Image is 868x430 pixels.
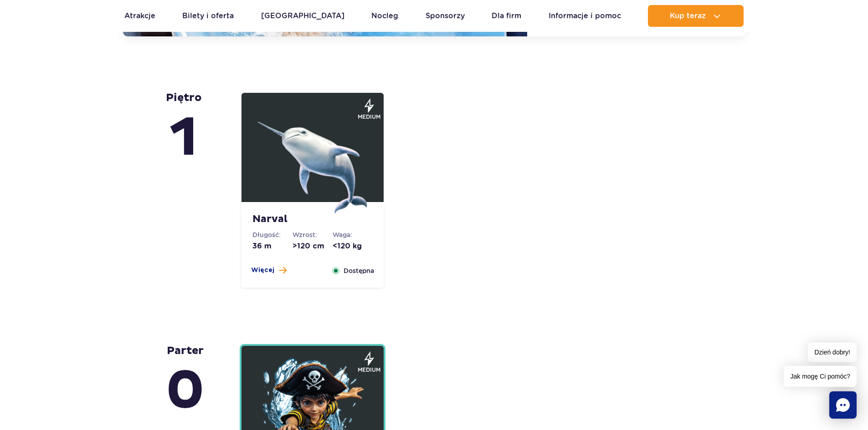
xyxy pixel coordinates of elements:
a: Atrakcje [124,5,155,27]
div: Chat [829,391,857,419]
span: 1 [166,105,202,172]
span: Jak mogę Ci pomóc? [784,366,857,387]
span: medium [358,113,380,121]
a: Sponsorzy [426,5,465,27]
a: [GEOGRAPHIC_DATA] [261,5,344,27]
span: Dostępna [344,266,374,276]
dt: Długość: [252,230,293,239]
strong: Parter [166,344,205,425]
strong: Narval [252,213,373,226]
dd: 36 m [252,241,293,251]
img: 683e9ee72ae01980619394.png [258,104,367,213]
a: Dla firm [492,5,521,27]
span: medium [358,366,380,374]
a: Bilety i oferta [182,5,234,27]
button: Kup teraz [648,5,744,27]
dt: Wzrost: [293,230,333,239]
span: Więcej [251,266,274,275]
span: 0 [166,358,205,425]
span: Kup teraz [670,12,706,20]
a: Nocleg [371,5,398,27]
span: Dzień dobry! [808,343,857,362]
strong: piętro [166,91,202,172]
dt: Waga: [333,230,373,239]
dd: >120 cm [293,241,333,251]
dd: <120 kg [333,241,373,251]
button: Więcej [251,266,287,275]
a: Informacje i pomoc [549,5,621,27]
